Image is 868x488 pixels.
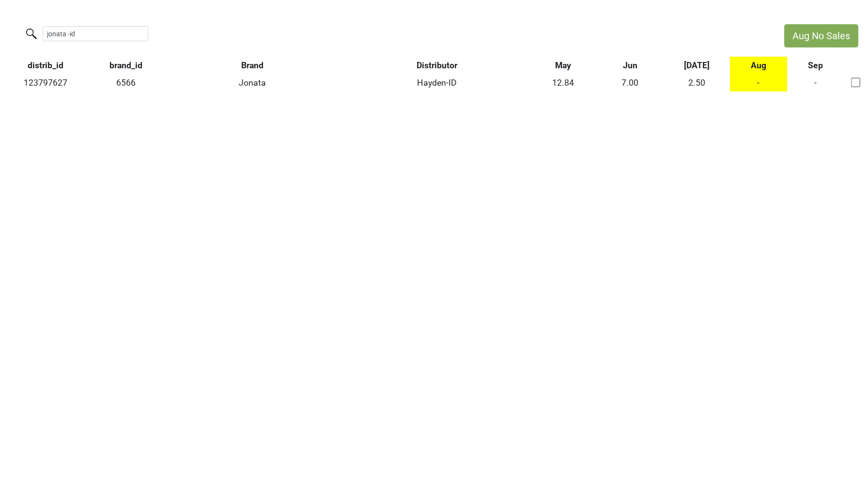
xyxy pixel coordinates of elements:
td: 7.00 [597,74,664,91]
th: May: activate to sort column ascending [530,57,597,74]
td: - [787,74,844,91]
th: Brand: activate to sort column ascending [161,57,343,74]
td: 6566 [91,74,161,91]
th: Aug: activate to sort column ascending [730,57,787,74]
td: Hayden-ID [343,74,530,91]
button: Aug No Sales [784,24,858,47]
td: - [730,74,787,91]
td: Jonata [161,74,343,91]
th: &nbsp;: activate to sort column ascending [844,57,868,74]
th: Jul: activate to sort column ascending [663,57,730,74]
td: 2.50 [663,74,730,91]
th: brand_id: activate to sort column ascending [91,57,161,74]
th: Distributor: activate to sort column ascending [343,57,530,74]
td: 12.84 [530,74,597,91]
th: Sep: activate to sort column ascending [787,57,844,74]
th: Jun: activate to sort column ascending [597,57,664,74]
